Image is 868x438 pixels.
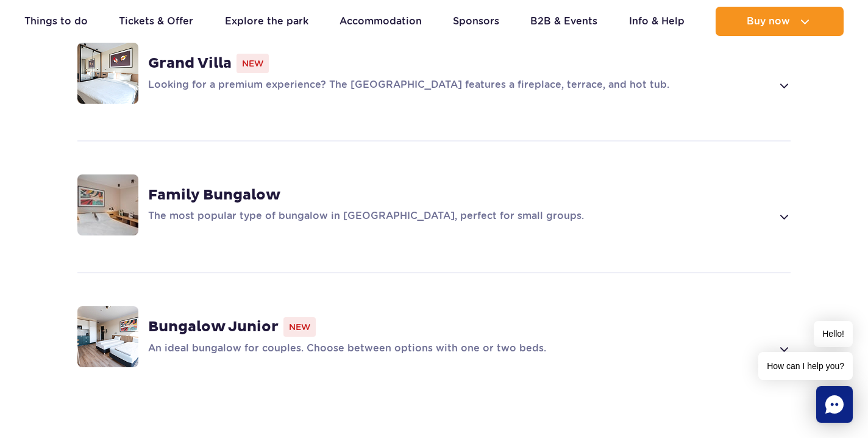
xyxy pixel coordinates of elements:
[747,16,790,27] span: Buy now
[629,7,685,36] a: Info & Help
[716,7,844,36] button: Buy now
[816,386,853,423] div: Chat
[758,352,853,380] span: How can I help you?
[453,7,499,36] a: Sponsors
[283,317,316,337] span: New
[237,54,269,73] span: New
[148,318,279,336] strong: Bungalow Junior
[148,54,232,73] strong: Grand Villa
[814,321,853,347] span: Hello!
[148,342,772,356] p: An ideal bungalow for couples. Choose between options with one or two beds.
[148,78,772,93] p: Looking for a premium experience? The [GEOGRAPHIC_DATA] features a fireplace, terrace, and hot tub.
[530,7,597,36] a: B2B & Events
[340,7,422,36] a: Accommodation
[119,7,193,36] a: Tickets & Offer
[148,209,772,224] p: The most popular type of bungalow in [GEOGRAPHIC_DATA], perfect for small groups.
[148,186,280,204] strong: Family Bungalow
[24,7,88,36] a: Things to do
[225,7,308,36] a: Explore the park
